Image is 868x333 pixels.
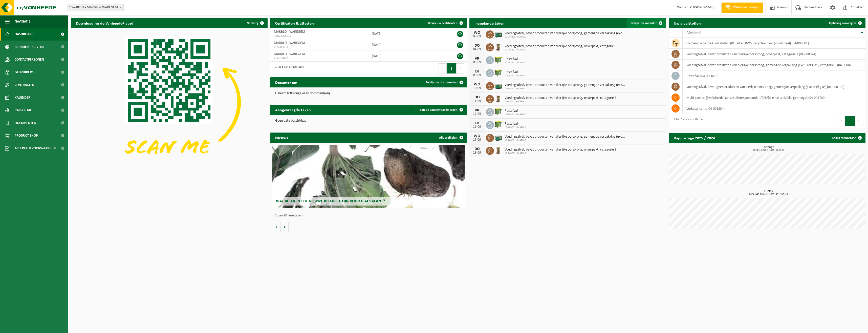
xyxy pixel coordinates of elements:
div: DI [472,121,482,125]
span: Afvalstof [686,31,701,35]
button: Volgende [281,222,289,232]
td: voedingsafval, bevat geen producten van dierlijke oorsprong, gemengde verpakking (exclusief glas)... [683,81,865,92]
span: Verberg [247,22,258,25]
span: 10-748201 - MARBLO [505,48,616,51]
img: Download de VHEPlus App [71,28,268,176]
button: 1 [845,116,855,126]
div: WO [472,31,482,35]
div: 18-09 [472,151,482,155]
td: voedingsafval, bevat producten van dierlijke oorsprong, gemengde verpakking (exclusief glas), cat... [683,60,865,70]
td: [DATE] [368,28,429,39]
img: WB-1100-HPE-GN-50 [494,107,503,116]
span: Restafval [505,122,526,126]
td: restafval (04-000029) [683,70,865,81]
div: 17-09 [472,138,482,142]
p: U heeft 1000 ongelezen document(en). [275,92,462,95]
img: PB-LB-0680-HPE-GN-01 [494,81,503,90]
h2: Certificaten & attesten [270,18,319,28]
span: MARBLO - WAREGEM [274,41,305,45]
span: Kalender [15,91,30,104]
div: DO [472,44,482,48]
span: Voedingsafval, bevat producten van dierlijke oorsprong, gemengde verpakking (exc... [505,135,625,139]
span: Bedrijfsgegevens [15,41,44,53]
span: 10-748201 - MARBLO - WAREGEM [67,4,123,11]
button: 1 [447,63,457,73]
span: 10-748201 - MARBLO [505,126,526,129]
img: PB-LB-0680-HPE-GN-01 [494,133,503,142]
a: Bekijk rapportage [828,133,865,143]
div: 09-09 [472,73,482,77]
a: Alle artikelen [435,133,466,143]
span: Voedingsafval, bevat producten van dierlijke oorsprong, gemengde verpakking (exc... [505,83,625,87]
span: VLA903654 [274,45,364,49]
span: 10-748201 - MARBLO [505,61,526,64]
button: Previous [439,63,447,73]
img: WB-1100-HPE-GN-50 [494,55,503,64]
h2: Download nu de Vanheede+ app! [71,18,138,28]
span: Contactpersonen [15,53,44,66]
div: VR [472,57,482,61]
span: Voedingsafval, bevat producten van dierlijke oorsprong, onverpakt, categorie 3 [505,44,616,48]
span: Contracten [15,79,34,91]
span: Dashboard [15,28,34,41]
button: Next [457,63,464,73]
td: voedingsafval, bevat producten van dierlijke oorsprong, onverpakt, categorie 3 (04-000024) [683,49,865,60]
span: Rapportage [15,104,34,117]
span: Bekijk uw documenten [426,81,458,84]
span: MARBLO - WAREGEM [274,30,305,34]
span: Bekijk uw certificaten [428,22,458,25]
span: Toon de aangevraagde taken [418,108,458,112]
span: Restafval [505,57,526,61]
span: 2024: 448,200 m3 - 2025: 451,360 m3 [671,193,865,196]
a: Bekijk uw certificaten [424,18,466,28]
td: verkoop items (04-001834) [683,103,865,114]
h2: Aangevraagde taken [270,105,316,115]
img: WB-0140-HPE-BN-01 [494,146,503,155]
div: 10-09 [472,86,482,90]
button: Previous [837,116,845,126]
img: WB-1100-HPE-GN-50 [494,120,503,129]
span: Gebruikers [15,66,34,79]
div: WO [472,134,482,138]
a: Ophaling aanvragen [825,18,865,28]
h2: Nieuws [270,133,293,142]
img: WB-0140-HPE-BN-01 [494,94,503,103]
a: Toon de aangevraagde taken [414,105,466,115]
div: WO [472,82,482,86]
span: 10-748201 - MARBLO [505,113,526,116]
span: 10-748201 - MARBLO [505,152,616,155]
h2: Documenten [270,77,302,87]
div: 16-09 [472,125,482,129]
span: MARBLO - WAREGEM [274,52,305,56]
div: 1 tot 7 van 7 resultaten [671,115,703,126]
span: Product Shop [15,129,38,142]
span: 10-748201 - MARBLO [505,139,625,142]
img: PB-LB-0680-HPE-GN-01 [494,30,503,38]
div: 1 tot 3 van 3 resultaten [273,63,304,74]
button: Next [855,116,863,126]
span: Restafval [505,70,526,74]
h2: Rapportage 2025 / 2024 [669,133,720,143]
span: Wat betekent de nieuwe RED-richtlijn voor u als klant? [276,199,385,203]
div: DO [472,95,482,99]
span: 2024: 16,060 t - 2025: 17,456 t [671,149,865,152]
a: Bekijk uw documenten [422,77,466,87]
td: multi plastics (PMD/harde kunststoffen/spanbanden/EPS/folie naturel/folie gemengd) (04-001700) [683,92,865,103]
span: 10-748201 - MARBLO [505,87,625,90]
p: Geen data beschikbaar. [275,119,462,123]
span: Navigatie [15,15,30,28]
span: RED25005015 [274,34,364,38]
img: WB-0140-HPE-BN-01 [494,43,503,51]
span: 10-748201 - MARBLO [505,74,526,77]
span: Voedingsafval, bevat producten van dierlijke oorsprong, onverpakt, categorie 3 [505,148,616,152]
h3: Tonnage [671,145,865,152]
span: Offerte aanvragen [732,5,761,10]
span: Acceptatievoorwaarden [15,142,56,155]
p: 1 van 10 resultaten [275,214,464,217]
strong: [PERSON_NAME] [688,6,714,9]
td: [DATE] [368,39,429,50]
span: VLA614072 [274,56,364,60]
span: Bekijk uw kalender [631,22,657,25]
span: Voedingsafval, bevat producten van dierlijke oorsprong, gemengde verpakking (exc... [505,31,625,35]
